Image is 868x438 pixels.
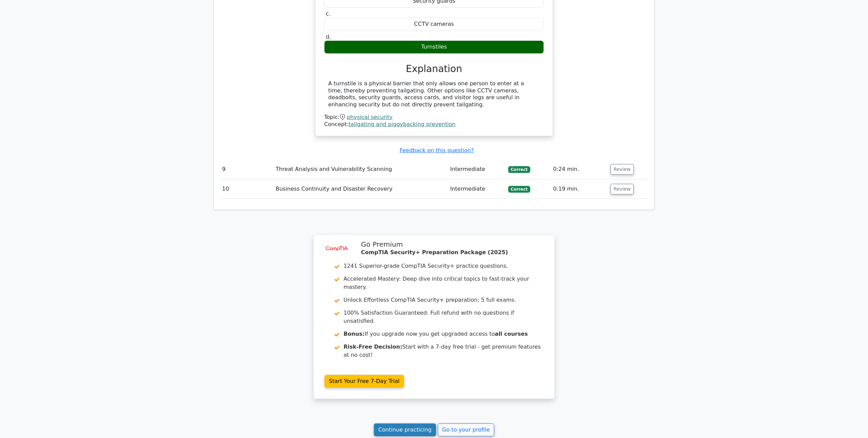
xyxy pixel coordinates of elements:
button: Review [611,164,634,175]
span: Correct [508,186,530,193]
a: tailgating and piggybacking prevention [349,121,456,127]
td: 0:19 min. [550,179,608,199]
span: Correct [508,166,530,173]
td: 9 [219,160,273,179]
td: Intermediate [447,160,505,179]
h3: Explanation [328,63,540,75]
a: Continue practicing [374,423,436,436]
div: Turnstiles [324,40,544,54]
td: 10 [219,179,273,199]
span: c. [326,11,331,17]
div: A turnstile is a physical barrier that only allows one person to enter at a time, thereby prevent... [328,80,540,108]
span: d. [326,34,331,40]
div: Topic: [324,114,544,121]
div: Concept: [324,121,544,128]
td: Intermediate [447,179,505,199]
td: Threat Analysis and Vulnerability Scanning [273,160,447,179]
td: Business Continuity and Disaster Recovery [273,179,447,199]
a: Go to your profile [438,423,494,436]
a: physical security [347,114,393,120]
a: Start Your Free 7-Day Trial [324,375,404,388]
a: Feedback on this question? [400,147,474,154]
div: CCTV cameras [324,18,544,31]
td: 0:24 min. [550,160,608,179]
button: Review [611,184,634,194]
